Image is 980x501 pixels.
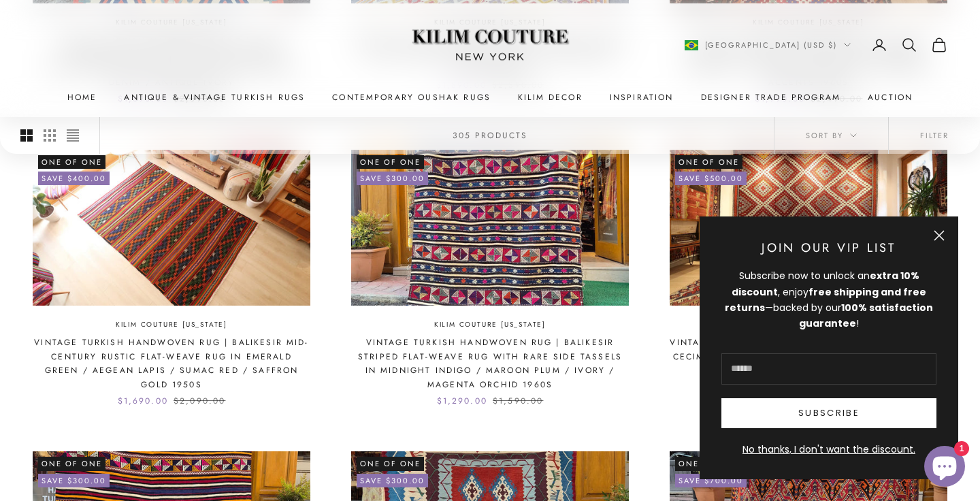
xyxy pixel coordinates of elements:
span: One of One [38,457,105,470]
on-sale-badge: Save $400.00 [38,172,110,185]
a: Designer Trade Program [701,91,841,104]
button: Switch to smaller product images [44,118,56,155]
a: Vintage Turkish Handwoven Rug | Balikesir Mid-Century Rustic Flat-Weave Rug in Emerald Green / Ae... [33,336,310,391]
a: Vintage Turkish Handwoven Rug | Balikesir Striped Flat-Weave Rug with Rare Side Tassels in Midnig... [351,336,629,391]
a: Home [67,91,97,104]
nav: Primary navigation [33,91,947,104]
a: Kilim Couture [US_STATE] [116,319,227,331]
span: One of One [38,155,105,169]
button: Switch to compact product images [67,118,79,155]
span: [GEOGRAPHIC_DATA] (USD $) [705,39,838,51]
summary: Kilim Decor [518,91,583,104]
nav: Secondary navigation [685,37,948,53]
button: Filter [889,117,980,154]
on-sale-badge: Save $300.00 [357,172,428,185]
a: Contemporary Oushak Rugs [332,91,491,104]
span: One of One [357,155,424,169]
compare-at-price: $1,590.00 [493,394,543,408]
a: Antique & Vintage Turkish Rugs [124,91,305,104]
span: Sort by [806,129,857,142]
compare-at-price: $2,090.00 [174,394,225,408]
strong: free shipping and free returns [725,285,926,314]
p: Join Our VIP List [721,238,936,258]
button: Switch to larger product images [20,118,33,155]
on-sale-badge: Save $300.00 [357,474,428,487]
a: Vintage Turkish Handwoven Rug | Manisa Rustic Cecim Rug in Terracotta / Apricot / Weathered Gray ... [670,336,947,377]
img: Brazil [685,40,698,50]
strong: extra 10% discount [732,269,919,298]
sale-price: $1,290.00 [437,394,487,408]
newsletter-popup: Newsletter popup [700,216,958,479]
on-sale-badge: Save $500.00 [675,172,747,185]
img: Logo of Kilim Couture New York [405,13,575,78]
a: Kilim Couture [US_STATE] [434,319,546,331]
button: No thanks, I don't want the discount. [721,442,936,457]
span: One of One [675,457,742,470]
button: Sort by [774,117,888,154]
on-sale-badge: Save $700.00 [675,474,747,487]
inbox-online-store-chat: Shopify online store chat [920,446,969,490]
p: 305 products [453,129,528,142]
a: Auction [868,91,913,104]
button: Subscribe [721,398,936,428]
span: One of One [675,155,742,169]
sale-price: $1,690.00 [118,394,168,408]
button: Change country or currency [685,39,851,51]
span: One of One [357,457,424,470]
on-sale-badge: Save $300.00 [38,474,110,487]
strong: 100% satisfaction guarantee [799,301,933,330]
a: Inspiration [610,91,674,104]
div: Subscribe now to unlock an , enjoy —backed by our ! [721,268,936,331]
